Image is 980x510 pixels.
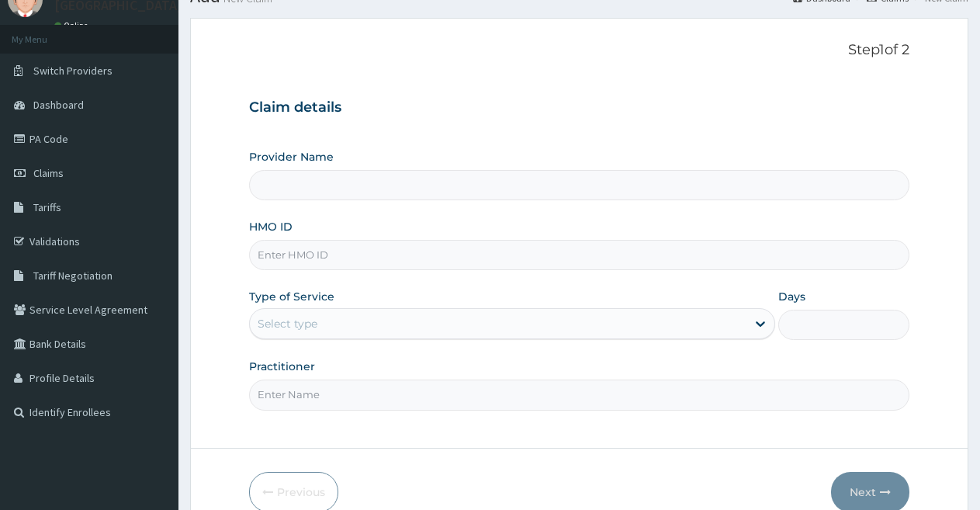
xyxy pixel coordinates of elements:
label: Days [778,289,805,304]
label: Provider Name [249,149,334,165]
a: Online [54,20,92,31]
h3: Claim details [249,99,909,116]
input: Enter Name [249,380,909,410]
p: Step 1 of 2 [249,42,909,59]
div: Select type [258,316,317,331]
label: Practitioner [249,359,315,374]
span: Tariffs [33,200,61,214]
label: Type of Service [249,289,334,304]
span: Claims [33,166,64,180]
span: Tariff Negotiation [33,269,113,283]
input: Enter HMO ID [249,240,909,270]
label: HMO ID [249,219,293,234]
span: Switch Providers [33,64,113,78]
span: Dashboard [33,98,84,112]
